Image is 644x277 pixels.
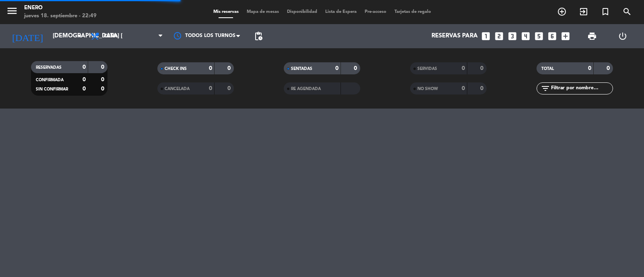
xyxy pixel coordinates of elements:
[165,67,187,71] span: CHECK INS
[579,7,588,16] i: exit_to_app
[601,7,610,16] i: turned_in_not
[101,77,106,82] strong: 0
[547,31,557,41] i: looks_6
[462,66,465,71] strong: 0
[6,5,18,20] button: menu
[494,31,504,41] i: looks_two
[417,67,437,71] span: SERVIDAS
[541,84,550,93] i: filter_list
[541,67,554,71] span: TOTAL
[209,66,212,71] strong: 0
[431,33,478,40] span: Reservas para
[507,31,518,41] i: looks_3
[622,7,632,16] i: search
[560,31,571,41] i: add_box
[101,64,106,70] strong: 0
[104,33,118,39] span: Cena
[417,87,438,91] span: NO SHOW
[520,31,531,41] i: looks_4
[390,10,435,14] span: Tarjetas de regalo
[24,12,97,20] div: jueves 18. septiembre - 22:49
[83,77,86,82] strong: 0
[36,87,68,91] span: SIN CONFIRMAR
[36,66,62,70] span: RESERVADAS
[480,86,485,91] strong: 0
[227,66,232,71] strong: 0
[243,10,283,14] span: Mapa de mesas
[283,10,321,14] span: Disponibilidad
[607,24,638,48] div: LOG OUT
[75,31,85,41] i: arrow_drop_down
[165,87,190,91] span: CANCELADA
[6,5,18,17] i: menu
[557,7,567,16] i: add_circle_outline
[361,10,390,14] span: Pre-acceso
[83,64,86,70] strong: 0
[321,10,361,14] span: Lista de Espera
[209,86,212,91] strong: 0
[227,86,232,91] strong: 0
[607,66,611,71] strong: 0
[83,86,86,92] strong: 0
[481,31,491,41] i: looks_one
[101,86,106,92] strong: 0
[24,4,97,12] div: Enero
[335,66,339,71] strong: 0
[254,31,263,41] span: pending_actions
[588,66,591,71] strong: 0
[291,87,321,91] span: RE AGENDADA
[587,31,597,41] span: print
[480,66,485,71] strong: 0
[291,67,312,71] span: SENTADAS
[534,31,544,41] i: looks_5
[618,31,627,41] i: power_settings_new
[36,78,64,82] span: CONFIRMADA
[209,10,243,14] span: Mis reservas
[6,27,49,45] i: [DATE]
[550,84,613,93] input: Filtrar por nombre...
[462,86,465,91] strong: 0
[354,66,359,71] strong: 0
